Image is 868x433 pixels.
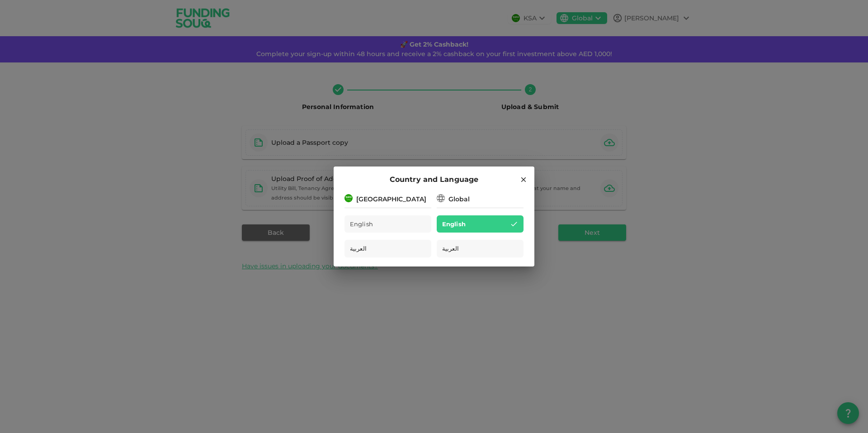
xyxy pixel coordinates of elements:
span: العربية [442,243,459,254]
span: English [442,219,466,229]
span: Country and Language [390,174,478,186]
span: العربية [350,243,367,254]
img: flag-sa.b9a346574cdc8950dd34b50780441f57.svg [344,194,353,202]
div: [GEOGRAPHIC_DATA] [356,195,426,204]
span: English [350,219,373,229]
div: Global [448,195,470,204]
